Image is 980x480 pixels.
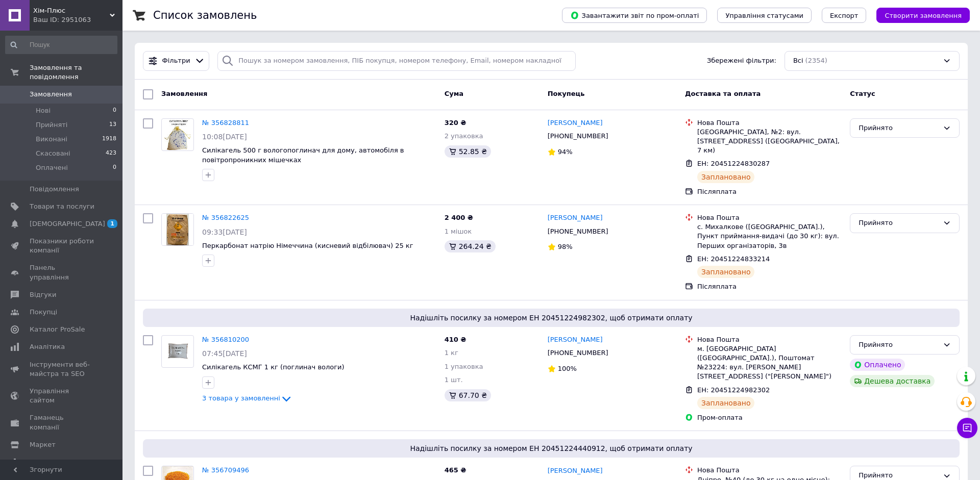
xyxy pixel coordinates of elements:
[445,240,496,252] div: 264.24 ₴
[166,336,190,367] img: Фото товару
[697,413,842,422] div: Пром-оплата
[30,458,82,467] span: Налаштування
[30,219,105,229] span: [DEMOGRAPHIC_DATA]
[30,360,94,378] span: Інструменти веб-майстра та SEO
[445,389,491,401] div: 67.70 ₴
[161,213,194,246] a: Фото товару
[30,325,85,334] span: Каталог ProSale
[830,12,859,19] span: Експорт
[558,148,573,156] span: 94%
[717,8,812,23] button: Управління статусами
[697,187,842,196] div: Післяплата
[885,12,962,19] span: Створити замовлення
[161,90,207,97] span: Замовлення
[162,56,190,66] span: Фільтри
[30,90,72,99] span: Замовлення
[859,340,939,350] div: Прийнято
[562,8,707,23] button: Завантажити звіт по пром-оплаті
[445,376,463,384] span: 1 шт.
[217,51,576,71] input: Пошук за номером замовлення, ПІБ покупця, номером телефону, Email, номером накладної
[202,349,247,358] span: 07:45[DATE]
[30,308,57,317] span: Покупці
[153,9,257,21] h1: Список замовлень
[36,149,70,158] span: Скасовані
[445,349,458,357] span: 1 кг
[445,145,491,158] div: 52.85 ₴
[161,118,194,151] a: Фото товару
[164,119,191,150] img: Фото товару
[445,90,463,97] span: Cума
[5,36,117,54] input: Пошук
[546,346,610,360] div: [PHONE_NUMBER]
[202,133,247,141] span: 10:08[DATE]
[30,185,79,194] span: Повідомлення
[445,466,467,474] span: 465 ₴
[33,6,110,15] span: Хім-Плюс
[548,213,603,223] a: [PERSON_NAME]
[36,120,67,130] span: Прийняті
[685,90,761,97] span: Доставка та оплата
[822,8,867,23] button: Експорт
[793,56,803,66] span: Всі
[697,282,842,291] div: Післяплата
[697,222,842,250] div: с. Михалкове ([GEOGRAPHIC_DATA].), Пункт приймання-видачі (до 30 кг): вул. Перших організаторів, 3в
[202,228,247,236] span: 09:33[DATE]
[113,106,116,115] span: 0
[548,466,603,476] a: [PERSON_NAME]
[866,11,970,19] a: Створити замовлення
[546,130,610,143] div: [PHONE_NUMBER]
[876,8,970,23] button: Створити замовлення
[445,119,467,127] span: 320 ₴
[102,135,116,144] span: 1918
[202,363,345,371] a: Силікагель КСМГ 1 кг (поглинач вологи)
[30,202,94,211] span: Товари та послуги
[697,466,842,475] div: Нова Пошта
[697,160,770,167] span: ЕН: 20451224830287
[147,313,955,323] span: Надішліть посилку за номером ЕН 20451224982302, щоб отримати оплату
[850,359,905,371] div: Оплачено
[707,56,776,66] span: Збережені фільтри:
[30,63,122,82] span: Замовлення та повідомлення
[106,149,116,158] span: 423
[558,365,577,372] span: 100%
[697,255,770,263] span: ЕН: 20451224833214
[445,363,483,370] span: 1 упаковка
[859,123,939,134] div: Прийнято
[202,242,413,249] a: Перкарбонат натрію Німеччина (кисневий відбілювач) 25 кг
[107,219,117,228] span: 1
[36,106,51,115] span: Нові
[850,90,875,97] span: Статус
[697,335,842,344] div: Нова Пошта
[548,335,603,345] a: [PERSON_NAME]
[30,387,94,405] span: Управління сайтом
[697,344,842,382] div: м. [GEOGRAPHIC_DATA] ([GEOGRAPHIC_DATA].), Поштомат №23224: вул. [PERSON_NAME][STREET_ADDRESS] ("...
[162,214,193,245] img: Фото товару
[725,12,803,19] span: Управління статусами
[30,290,56,299] span: Відгуки
[36,163,68,172] span: Оплачені
[697,128,842,156] div: [GEOGRAPHIC_DATA], №2: вул. [STREET_ADDRESS] ([GEOGRAPHIC_DATA], 7 км)
[850,375,935,387] div: Дешева доставка
[147,443,955,453] span: Надішліть посилку за номером ЕН 20451224440912, щоб отримати оплату
[202,394,292,402] a: 3 товара у замовленні
[30,342,65,351] span: Аналітика
[30,440,56,449] span: Маркет
[202,146,404,164] a: Силікагель 500 г вологопоглинач для дому, автомобіля в повітропроникних мішечках
[161,335,194,368] a: Фото товару
[445,214,473,221] span: 2 400 ₴
[445,132,483,140] span: 2 упаковка
[805,57,827,64] span: (2354)
[697,171,755,183] div: Заплановано
[30,263,94,282] span: Панель управління
[697,213,842,222] div: Нова Пошта
[202,336,249,343] a: № 356810200
[570,11,699,20] span: Завантажити звіт по пром-оплаті
[697,118,842,128] div: Нова Пошта
[109,120,116,130] span: 13
[445,336,467,343] span: 410 ₴
[33,15,122,24] div: Ваш ID: 2951063
[30,237,94,255] span: Показники роботи компанії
